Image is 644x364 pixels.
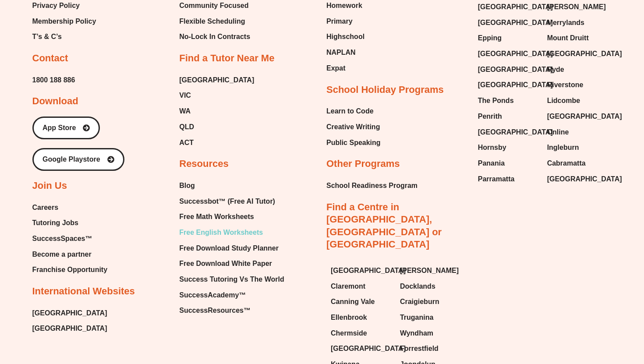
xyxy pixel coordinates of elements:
[32,263,108,276] a: Franchise Opportunity
[179,30,250,43] span: No-Lock In Contracts
[179,304,284,317] a: SuccessResources™
[32,248,92,261] span: Become a partner
[179,257,272,270] span: Free Download White Paper
[179,304,251,317] span: SuccessResources™
[179,257,284,270] a: Free Download White Paper
[179,179,195,192] span: Blog
[547,141,608,154] a: Ingleburn
[179,52,274,65] h2: Find a Tutor Near Me
[400,295,439,308] span: Craigieburn
[547,47,608,60] a: [GEOGRAPHIC_DATA]
[478,16,553,29] span: [GEOGRAPHIC_DATA]
[32,180,67,192] h2: Join Us
[326,84,444,96] h2: School Holiday Programs
[32,232,108,245] a: SuccessSpaces™
[478,141,538,154] a: Hornsby
[547,94,608,107] a: Lidcombe
[478,63,538,76] a: [GEOGRAPHIC_DATA]
[179,210,254,223] span: Free Math Worksheets
[478,32,502,45] span: Epping
[32,52,68,65] h2: Contact
[32,30,62,43] span: T’s & C’s
[547,63,564,76] span: Ryde
[400,327,460,340] a: Wyndham
[478,94,514,107] span: The Ponds
[326,201,442,250] a: Find a Centre in [GEOGRAPHIC_DATA], [GEOGRAPHIC_DATA] or [GEOGRAPHIC_DATA]
[331,327,391,340] a: Chermside
[494,265,644,364] iframe: Chat Widget
[326,62,368,75] a: Expat
[331,280,365,293] span: Claremont
[400,342,460,355] a: Forrestfield
[400,311,460,324] a: Truganina
[331,264,406,277] span: [GEOGRAPHIC_DATA]
[547,126,608,139] a: Online
[478,47,553,60] span: [GEOGRAPHIC_DATA]
[32,307,107,320] a: [GEOGRAPHIC_DATA]
[32,232,92,245] span: SuccessSpaces™
[32,74,75,87] a: 1800 188 886
[400,280,435,293] span: Docklands
[179,120,194,134] span: QLD
[179,179,284,192] a: Blog
[478,16,538,29] a: [GEOGRAPHIC_DATA]
[179,89,191,102] span: VIC
[326,30,364,43] span: Highschool
[547,63,608,76] a: Ryde
[547,32,608,45] a: Mount Druitt
[326,158,400,170] h2: Other Programs
[32,95,78,108] h2: Download
[326,120,380,134] span: Creative Writing
[179,289,246,302] span: SuccessAcademy™
[179,226,284,239] a: Free English Worksheets
[547,173,608,186] a: [GEOGRAPHIC_DATA]
[478,78,538,92] a: [GEOGRAPHIC_DATA]
[331,311,367,324] span: Ellenbrook
[478,157,538,170] a: Panania
[42,124,76,131] span: App Store
[478,110,538,123] a: Penrith
[547,47,622,60] span: [GEOGRAPHIC_DATA]
[179,136,254,149] a: ACT
[331,295,391,308] a: Canning Vale
[32,322,107,335] a: [GEOGRAPHIC_DATA]
[32,148,124,171] a: Google Playstore
[179,89,254,102] a: VIC
[478,63,553,76] span: [GEOGRAPHIC_DATA]
[547,126,569,139] span: Online
[179,242,284,255] a: Free Download Study Planner
[179,210,284,223] a: Free Math Worksheets
[400,327,433,340] span: Wyndham
[547,94,580,107] span: Lidcombe
[331,342,406,355] span: [GEOGRAPHIC_DATA]
[400,264,459,277] span: [PERSON_NAME]
[478,173,515,186] span: Parramatta
[179,120,254,134] a: QLD
[547,110,622,123] span: [GEOGRAPHIC_DATA]
[179,105,254,118] a: WA
[547,157,586,170] span: Cabramatta
[179,289,284,302] a: SuccessAcademy™
[478,141,506,154] span: Hornsby
[478,0,538,14] a: [GEOGRAPHIC_DATA]
[331,280,391,293] a: Claremont
[478,157,505,170] span: Panania
[179,15,245,28] span: Flexible Scheduling
[547,78,584,92] span: Riverstone
[478,47,538,60] a: [GEOGRAPHIC_DATA]
[326,136,381,149] a: Public Speaking
[32,201,59,214] span: Careers
[326,15,353,28] span: Primary
[326,179,418,192] a: School Readiness Program
[326,46,356,59] span: NAPLAN
[32,15,96,28] a: Membership Policy
[400,264,460,277] a: [PERSON_NAME]
[326,120,381,134] a: Creative Writing
[331,327,367,340] span: Chermside
[547,141,579,154] span: Ingleburn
